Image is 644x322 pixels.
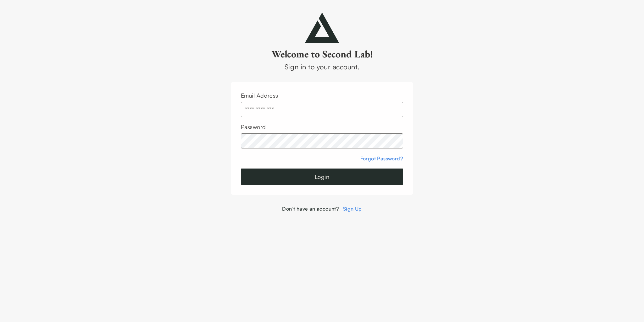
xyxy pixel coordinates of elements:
[231,205,413,212] div: Don’t have an account?
[305,13,339,43] img: secondlab-logo
[241,123,266,130] label: Password
[241,169,403,185] button: Login
[231,48,413,60] h2: Welcome to Second Lab!
[360,155,403,162] a: Forgot Password?
[231,62,413,72] div: Sign in to your account.
[241,92,278,99] label: Email Address
[343,206,362,212] a: Sign Up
